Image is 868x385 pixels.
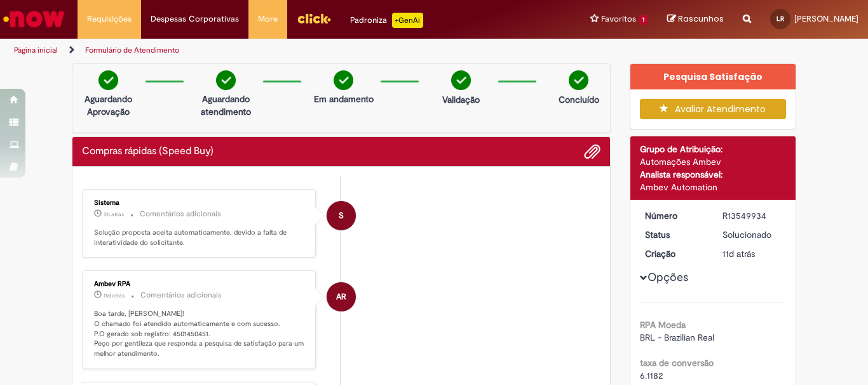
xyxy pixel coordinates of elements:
[569,70,588,90] img: check-circle-green.png
[601,13,636,25] span: Favoritos
[104,211,124,218] time: 29/09/2025 11:15:12
[635,247,714,260] dt: Criação
[722,209,782,222] div: R13549934
[722,248,755,259] span: 11d atrás
[722,247,782,260] div: 19/09/2025 10:43:12
[104,292,125,299] time: 19/09/2025 13:15:12
[635,228,714,241] dt: Status
[94,309,306,359] p: Boa tarde, [PERSON_NAME]! O chamado foi atendido automaticamente e com sucesso. P.O gerado sob re...
[140,209,221,219] small: Comentários adicionais
[640,143,787,155] div: Grupo de Atribuição:
[94,199,306,207] div: Sistema
[14,45,58,55] a: Página inicial
[98,70,118,90] img: check-circle-green.png
[334,70,353,90] img: check-circle-green.png
[339,200,344,231] span: S
[195,93,257,118] p: Aguardando atendimento
[451,70,471,90] img: check-circle-green.png
[635,209,714,222] dt: Número
[794,13,858,24] span: [PERSON_NAME]
[640,155,787,168] div: Automações Ambev
[640,99,787,119] button: Avaliar Atendimento
[10,39,569,62] ul: Trilhas de página
[667,13,724,25] a: Rascunhos
[87,13,132,25] span: Requisições
[82,146,214,157] h2: Compras rápidas (Speed Buy) Histórico de tíquete
[94,280,306,288] div: Ambev RPA
[327,201,356,230] div: System
[85,45,179,55] a: Formulário de Atendimento
[140,290,222,301] small: Comentários adicionais
[584,143,600,160] button: Adicionar anexos
[314,93,374,105] p: Em andamento
[640,357,714,369] b: taxa de conversão
[722,228,782,241] div: Solucionado
[640,181,787,193] div: Ambev Automation
[327,282,356,311] div: Ambev RPA
[678,13,724,25] span: Rascunhos
[639,15,648,25] span: 1
[640,332,714,343] span: BRL - Brazilian Real
[258,13,278,25] span: More
[640,319,686,330] b: RPA Moeda
[78,93,139,118] p: Aguardando Aprovação
[216,70,236,90] img: check-circle-green.png
[336,282,346,312] span: AR
[350,13,423,28] div: Padroniza
[776,15,784,23] span: LR
[151,13,239,25] span: Despesas Corporativas
[442,93,480,106] p: Validação
[94,228,306,247] p: Solução proposta aceita automaticamente, devido a falta de interatividade do solicitante.
[630,64,796,89] div: Pesquisa Satisfação
[104,292,125,299] span: 11d atrás
[640,168,787,181] div: Analista responsável:
[640,370,663,381] span: 6.1182
[104,211,124,218] span: 3h atrás
[392,13,423,28] p: +GenAi
[559,93,599,106] p: Concluído
[722,248,755,259] time: 19/09/2025 10:43:12
[1,6,67,32] img: ServiceNow
[297,9,331,28] img: click_logo_yellow_360x200.png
